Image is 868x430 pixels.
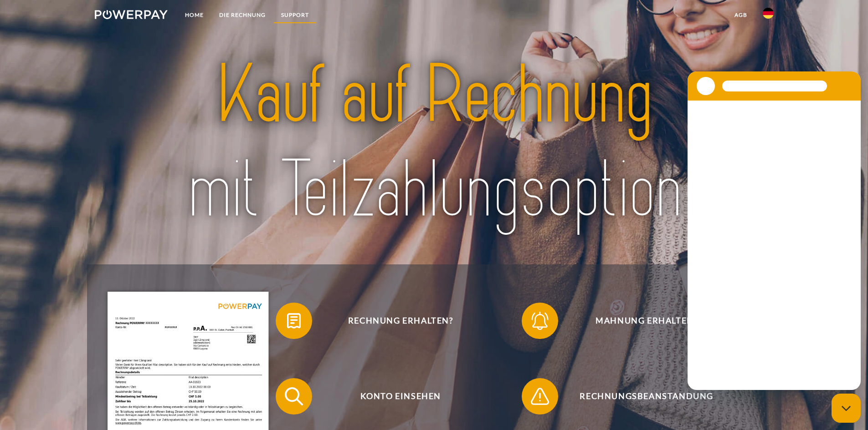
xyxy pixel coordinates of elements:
[529,309,551,332] img: qb_bell.svg
[211,7,273,23] a: DIE RECHNUNG
[95,10,168,19] img: logo-powerpay-white.svg
[832,394,861,423] iframe: Schaltfläche zum Öffnen des Messaging-Fensters
[535,303,758,339] span: Mahnung erhalten?
[177,7,211,23] a: Home
[535,378,758,415] span: Rechnungsbeanstandung
[727,7,755,23] a: agb
[289,303,512,339] span: Rechnung erhalten?
[282,309,305,332] img: qb_bill.svg
[529,385,551,408] img: qb_warning.svg
[276,303,513,339] button: Rechnung erhalten?
[688,71,861,390] iframe: Messaging-Fenster
[289,378,512,415] span: Konto einsehen
[273,7,317,23] a: SUPPORT
[522,378,759,415] button: Rechnungsbeanstandung
[276,378,513,415] button: Konto einsehen
[128,43,740,243] img: title-powerpay_de.svg
[522,303,759,339] button: Mahnung erhalten?
[763,8,774,19] img: de
[282,385,305,408] img: qb_search.svg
